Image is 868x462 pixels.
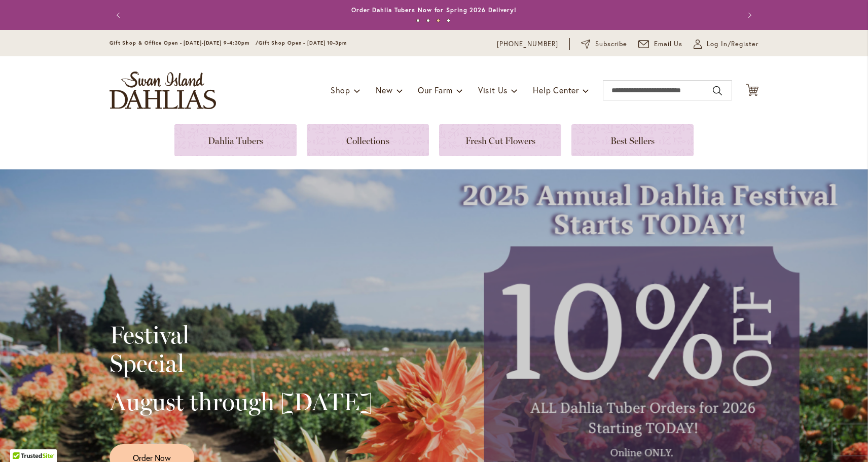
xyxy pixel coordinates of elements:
span: Shop [331,85,350,95]
span: Gift Shop Open - [DATE] 10-3pm [259,40,347,46]
span: Email Us [654,39,683,49]
span: Visit Us [478,85,508,95]
button: 3 of 4 [437,19,440,22]
a: [PHONE_NUMBER] [497,39,558,49]
h2: August through [DATE] [110,387,373,416]
span: Gift Shop & Office Open - [DATE]-[DATE] 9-4:30pm / [110,40,259,46]
a: Subscribe [581,39,627,49]
button: Previous [110,5,130,25]
a: store logo [110,72,216,109]
span: Subscribe [595,39,627,49]
a: Order Dahlia Tubers Now for Spring 2026 Delivery! [351,6,517,14]
span: New [376,85,392,95]
button: 4 of 4 [447,19,450,22]
h2: Festival Special [110,321,373,377]
span: Help Center [533,85,579,95]
button: 1 of 4 [416,19,420,22]
a: Email Us [638,39,683,49]
button: 2 of 4 [426,19,430,22]
button: Next [738,5,758,25]
span: Our Farm [418,85,452,95]
span: Log In/Register [707,39,758,49]
a: Log In/Register [694,39,758,49]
